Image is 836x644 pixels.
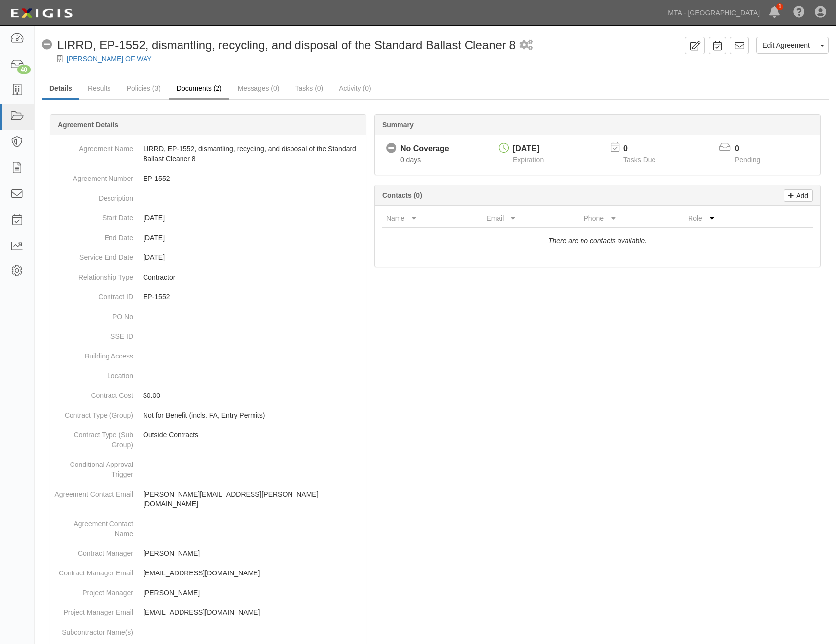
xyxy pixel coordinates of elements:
[17,65,31,74] div: 40
[143,548,362,558] p: [PERSON_NAME]
[793,7,805,19] i: Help Center - Complianz
[623,156,655,164] span: Tasks Due
[54,326,133,341] dt: SSE ID
[548,237,647,245] i: There are no contacts available.
[230,78,287,98] a: Messages (0)
[520,40,533,51] i: 1 scheduled workflow
[54,267,133,282] dt: Relationship Type
[143,489,362,509] p: [PERSON_NAME][EMAIL_ADDRESS][PERSON_NAME][DOMAIN_NAME]
[7,4,75,22] img: logo-5460c22ac91f19d4615b14bd174203de0afe785f0fc80cf4dbbc73dc1793850b.png
[143,410,362,420] p: Not for Benefit (incls. FA, Entry Permits)
[54,248,362,267] dd: [DATE]
[54,139,362,169] dd: LIRRD, EP-1552, dismantling, recycling, and disposal of the Standard Ballast Cleaner 8
[54,455,133,479] dt: Conditional Approval Trigger
[580,210,685,228] th: Phone
[54,514,133,538] dt: Agreement Contact Name
[794,190,808,201] p: Add
[42,78,79,100] a: Details
[331,78,378,98] a: Activity (0)
[482,210,580,228] th: Email
[382,210,482,228] th: Name
[57,38,516,52] span: LIRRD, EP-1552, dismantling, recycling, and disposal of the Standard Ballast Cleaner 8
[735,143,772,155] p: 0
[386,143,397,154] i: No Coverage
[67,55,152,63] a: [PERSON_NAME] OF WAY
[54,346,133,361] dt: Building Access
[58,121,118,129] b: Agreement Details
[143,568,362,578] p: [EMAIL_ADDRESS][DOMAIN_NAME]
[54,228,133,243] dt: End Date
[54,287,133,302] dt: Contract ID
[54,208,133,223] dt: Start Date
[513,156,544,164] span: Expiration
[54,603,133,617] dt: Project Manager Email
[54,386,133,400] dt: Contract Cost
[42,37,516,54] div: LIRRD, EP-1552, dismantling, recycling, and disposal of the Standard Ballast Cleaner 8
[54,405,133,420] dt: Contract Type (Group)
[54,563,133,578] dt: Contract Manager Email
[54,169,133,183] dt: Agreement Number
[756,37,816,54] a: Edit Agreement
[143,588,362,598] p: [PERSON_NAME]
[54,484,133,499] dt: Agreement Contact Email
[54,188,133,203] dt: Description
[54,425,133,450] dt: Contract Type (Sub Group)
[784,189,813,202] a: Add
[54,169,362,188] dd: EP-1552
[143,430,362,440] p: Outside Contracts
[143,608,362,617] p: [EMAIL_ADDRESS][DOMAIN_NAME]
[54,208,362,228] dd: [DATE]
[663,3,764,23] a: MTA - [GEOGRAPHIC_DATA]
[382,121,414,129] b: Summary
[54,583,133,598] dt: Project Manager
[54,622,133,637] dt: Subcontractor Name(s)
[382,191,422,199] b: Contacts (0)
[735,156,760,164] span: Pending
[143,292,362,302] p: EP-1552
[80,78,118,98] a: Results
[54,248,133,262] dt: Service End Date
[288,78,330,98] a: Tasks (0)
[400,143,449,155] div: No Coverage
[54,307,133,322] dt: PO No
[54,228,362,248] dd: [DATE]
[54,543,133,558] dt: Contract Manager
[623,143,668,155] p: 0
[684,210,773,228] th: Role
[400,156,421,164] span: Since 09/30/2025
[143,391,362,400] p: $0.00
[119,78,168,98] a: Policies (3)
[169,78,229,100] a: Documents (2)
[513,143,544,155] div: [DATE]
[54,139,133,154] dt: Agreement Name
[54,366,133,381] dt: Location
[42,40,52,50] i: No Coverage
[54,267,362,287] dd: Contractor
